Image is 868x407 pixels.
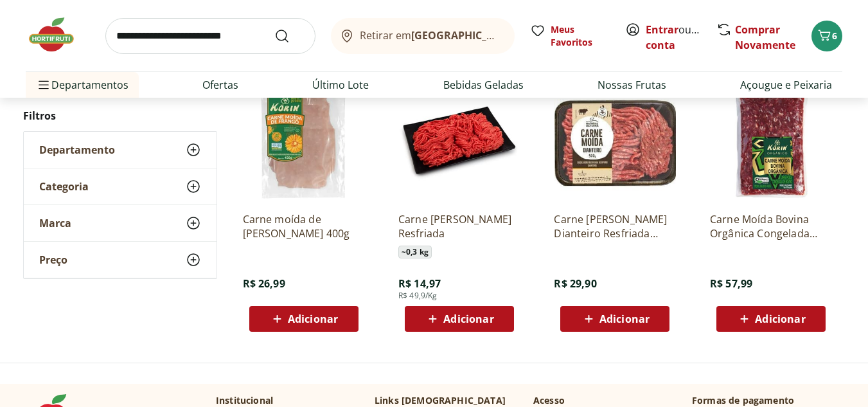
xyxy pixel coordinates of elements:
[554,276,596,291] span: R$ 29,90
[249,306,359,332] button: Adicionar
[274,28,305,44] button: Submit Search
[710,212,832,240] a: Carne Moída Bovina Orgânica Congelada Korin 400g
[405,306,514,332] button: Adicionar
[398,276,441,291] span: R$ 14,97
[832,30,837,42] span: 6
[39,253,67,266] span: Preço
[312,77,369,93] a: Último Lote
[243,276,285,291] span: R$ 26,99
[716,306,826,332] button: Adicionar
[599,314,650,324] span: Adicionar
[36,69,128,100] span: Departamentos
[360,30,502,41] span: Retirar em
[811,21,842,51] button: Carrinho
[375,394,506,407] p: Links [DEMOGRAPHIC_DATA]
[398,212,520,240] a: Carne [PERSON_NAME] Resfriada
[551,23,610,49] span: Meus Favoritos
[216,394,273,407] p: Institucional
[692,394,842,407] p: Formas de pagamento
[530,23,610,49] a: Meus Favoritos
[39,143,115,156] span: Departamento
[398,291,438,301] span: R$ 49,9/Kg
[554,80,676,202] img: Carne Moída Bovina Dianteiro Resfriada Natural da Terra 500g
[443,77,524,93] a: Bebidas Geladas
[740,77,832,93] a: Açougue e Peixaria
[755,314,805,324] span: Adicionar
[398,246,432,258] span: ~ 0,3 kg
[24,132,217,168] button: Departamento
[398,80,520,202] img: Carne Moída Bovina Resfriada
[243,80,365,202] img: Carne moída de frango Korin 400g
[202,77,238,93] a: Ofertas
[443,314,493,324] span: Adicionar
[735,23,795,52] a: Comprar Novamente
[23,103,217,129] h2: Filtros
[533,394,565,407] p: Acesso
[646,22,703,53] span: ou
[710,80,832,202] img: Carne Moída Bovina Orgânica Congelada Korin 400g
[560,306,669,332] button: Adicionar
[554,212,676,240] a: Carne [PERSON_NAME] Dianteiro Resfriada Natural da Terra 500g
[24,242,217,278] button: Preço
[24,205,217,241] button: Marca
[39,217,71,230] span: Marca
[288,314,338,324] span: Adicionar
[646,23,678,37] a: Entrar
[331,18,515,54] button: Retirar em[GEOGRAPHIC_DATA]/[GEOGRAPHIC_DATA]
[26,15,90,54] img: Hortifruti
[243,212,365,240] a: Carne moída de [PERSON_NAME] 400g
[39,180,89,193] span: Categoria
[646,23,716,52] a: Criar conta
[710,276,752,291] span: R$ 57,99
[24,168,217,204] button: Categoria
[105,18,315,54] input: search
[36,69,51,100] button: Menu
[411,28,628,42] b: [GEOGRAPHIC_DATA]/[GEOGRAPHIC_DATA]
[598,77,666,93] a: Nossas Frutas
